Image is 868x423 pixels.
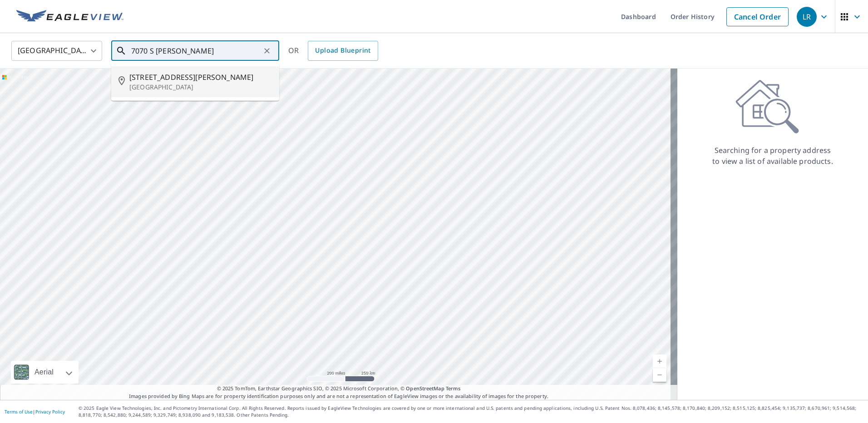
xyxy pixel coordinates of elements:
span: Upload Blueprint [315,45,370,56]
a: Terms [446,385,461,392]
div: LR [797,7,817,27]
p: Searching for a property address to view a list of available products. [712,145,833,167]
input: Search by address or latitude-longitude [131,38,261,64]
a: OpenStreetMap [406,385,444,392]
a: Current Level 5, Zoom Out [653,368,666,382]
p: © 2025 Eagle View Technologies, Inc. and Pictometry International Corp. All Rights Reserved. Repo... [79,405,863,418]
div: [GEOGRAPHIC_DATA] [11,38,102,64]
p: [GEOGRAPHIC_DATA] [129,83,272,92]
a: Privacy Policy [35,408,65,415]
button: Clear [261,44,273,57]
span: [STREET_ADDRESS][PERSON_NAME] [129,72,272,83]
a: Current Level 5, Zoom In [653,354,666,368]
div: Aerial [11,361,79,384]
img: EV Logo [16,10,123,24]
p: | [5,409,65,414]
a: Cancel Order [726,7,789,26]
a: Upload Blueprint [308,41,378,61]
div: OR [288,41,378,61]
div: Aerial [32,361,56,384]
a: Terms of Use [5,408,33,415]
span: © 2025 TomTom, Earthstar Geographics SIO, © 2025 Microsoft Corporation, © [217,385,461,393]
